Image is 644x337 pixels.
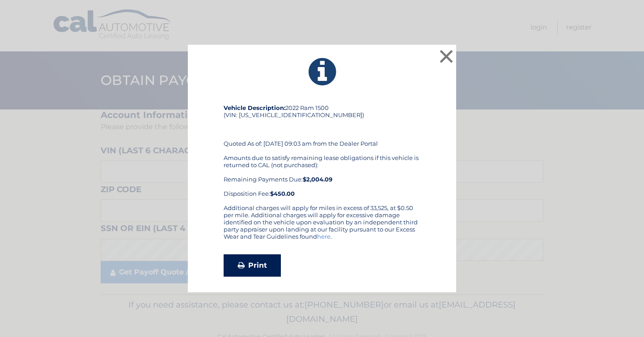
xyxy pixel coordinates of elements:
div: Amounts due to satisfy remaining lease obligations if this vehicle is returned to CAL (not purcha... [224,154,420,197]
b: $2,004.09 [303,176,332,183]
a: Print [224,254,281,277]
button: × [437,47,455,65]
strong: Vehicle Description: [224,104,285,111]
strong: $450.00 [270,190,295,197]
a: here [317,233,330,240]
div: 2022 Ram 1500 (VIN: [US_VEHICLE_IDENTIFICATION_NUMBER]) Quoted As of: [DATE] 09:03 am from the De... [224,104,420,204]
div: Additional charges will apply for miles in excess of 33,525, at $0.50 per mile. Additional charge... [224,204,420,247]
